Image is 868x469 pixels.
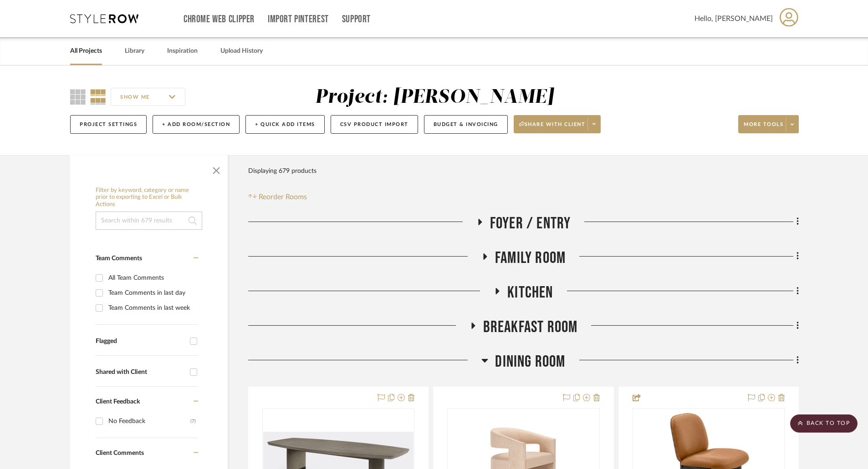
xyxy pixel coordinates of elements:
[220,45,263,57] a: Upload History
[96,212,202,230] input: Search within 679 results
[315,88,554,107] div: Project: [PERSON_NAME]
[268,15,329,23] a: Import Pinterest
[259,192,307,202] span: Reorder Rooms
[248,162,317,180] div: Displaying 679 products
[490,214,571,233] span: FOYER / ENTRY
[694,13,773,24] span: Hello, [PERSON_NAME]
[342,15,371,23] a: Support
[190,414,196,429] div: (7)
[96,255,142,262] span: Team Comments
[514,115,601,133] button: Share with client
[167,45,198,57] a: Inspiration
[70,45,102,57] a: All Projects
[245,115,325,134] button: + Quick Add Items
[744,121,783,135] span: More tools
[125,45,144,57] a: Library
[424,115,508,134] button: Budget & Invoicing
[507,283,553,303] span: KITCHEN
[108,301,196,315] div: Team Comments in last week
[207,160,225,178] button: Close
[96,187,202,208] h6: Filter by keyword, category or name prior to exporting to Excel or Bulk Actions
[108,286,196,300] div: Team Comments in last day
[738,115,799,133] button: More tools
[495,248,566,268] span: FAMILY ROOM
[96,450,144,456] span: Client Comments
[483,318,578,337] span: BREAKFAST ROOM
[96,398,140,405] span: Client Feedback
[96,368,185,376] div: Shared with Client
[184,15,255,23] a: Chrome Web Clipper
[248,192,307,202] button: Reorder Rooms
[790,414,858,433] scroll-to-top-button: BACK TO TOP
[96,338,185,345] div: Flagged
[519,121,586,135] span: Share with client
[331,115,418,134] button: CSV Product Import
[153,115,240,134] button: + Add Room/Section
[70,115,147,134] button: Project Settings
[108,271,196,285] div: All Team Comments
[495,352,565,372] span: DINING ROOM
[108,414,190,429] div: No Feedback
